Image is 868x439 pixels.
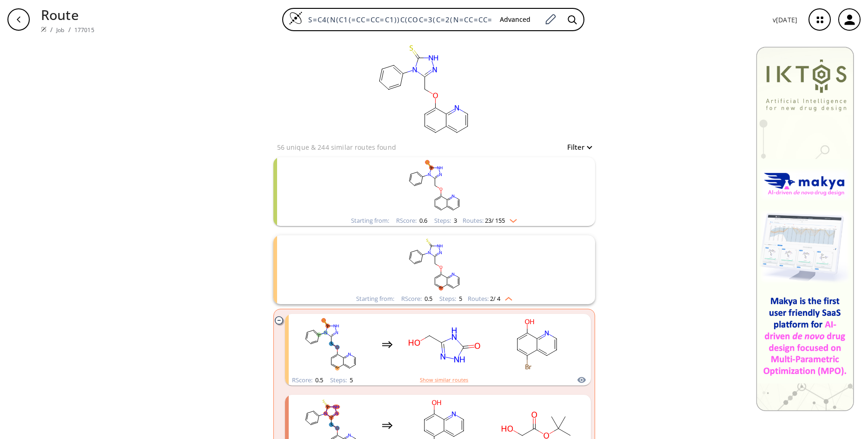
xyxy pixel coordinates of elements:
[56,26,64,34] a: Job
[452,216,457,225] span: 3
[331,39,517,141] svg: S=C4(N(C1(=CC=CC=C1))C(COC=3(C=2(N=CC=CC=2C=CC=3)))=NN4)
[50,25,53,34] li: /
[41,5,94,25] p: Route
[457,294,462,303] span: 5
[289,315,372,373] svg: S=c1[nH]nc(COc2cccc3cccnc23)n1-c1ccccc1
[41,27,46,32] img: Spaya logo
[330,377,353,383] div: Steps :
[468,296,512,302] div: Routes:
[348,376,353,384] span: 5
[756,47,854,411] img: Banner
[314,376,323,384] span: 0.5
[74,26,94,34] a: 177015
[351,218,389,224] div: Starting from:
[303,15,492,24] input: Enter SMILES
[500,293,512,301] img: Up
[292,377,323,383] div: RScore :
[439,296,462,302] div: Steps :
[485,218,505,224] span: 23 / 155
[289,11,303,25] img: Logo Spaya
[490,296,500,302] span: 2 / 4
[463,218,517,224] div: Routes:
[277,142,396,152] p: 56 unique & 244 similar routes found
[588,315,672,373] svg: OB(O)c1ccccc1
[495,315,579,373] svg: Oc1ccc(Br)c2cccnc12
[434,218,457,224] div: Steps :
[401,296,432,302] div: RScore :
[313,157,555,215] svg: S=c1[nH]nc(COc2cccc3cccnc23)n1-c1ccccc1
[418,216,427,225] span: 0.6
[423,294,432,303] span: 0.5
[313,235,555,293] svg: S=c1[nH]nc(COc2cccc3cccnc23)n1-c1ccccc1
[402,315,486,373] svg: O=c1[nH]nc(CO)[nH]1
[396,218,427,224] div: RScore :
[356,296,394,302] div: Starting from:
[68,25,71,34] li: /
[562,144,591,151] button: Filter
[773,15,797,25] p: v [DATE]
[492,11,538,28] button: Advanced
[420,376,468,384] button: Show similar routes
[505,215,517,223] img: Down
